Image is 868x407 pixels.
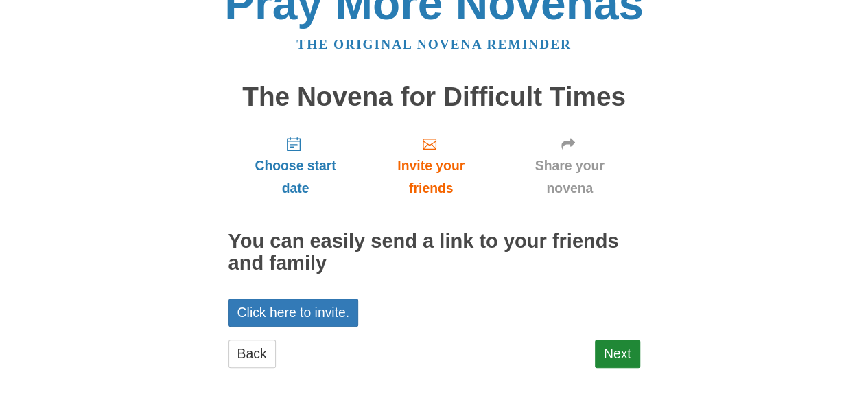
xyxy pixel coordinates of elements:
a: Next [595,340,640,368]
span: Invite your friends [376,154,485,200]
a: The original novena reminder [296,37,572,51]
a: Click here to invite. [228,299,359,327]
a: Invite your friends [362,125,499,207]
h2: You can easily send a link to your friends and family [228,231,640,275]
a: Share your novena [500,125,640,207]
a: Back [228,340,276,368]
span: Choose start date [242,154,349,200]
h1: The Novena for Difficult Times [228,82,640,112]
span: Share your novena [513,154,626,200]
a: Choose start date [228,125,363,207]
